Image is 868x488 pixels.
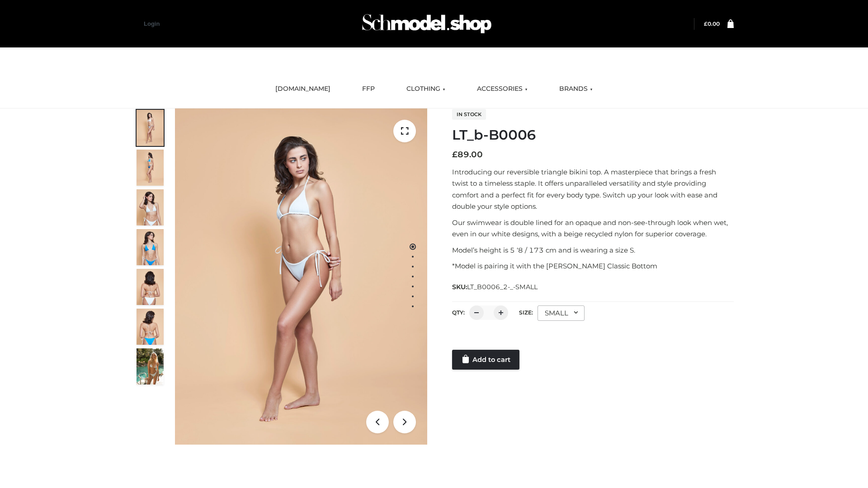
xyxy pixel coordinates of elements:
[704,20,720,27] bdi: 0.00
[269,79,337,99] a: [DOMAIN_NAME]
[359,6,495,42] img: Schmodel Admin 964
[355,79,382,99] a: FFP
[519,309,533,316] label: Size:
[137,150,164,186] img: ArielClassicBikiniTop_CloudNine_AzureSky_OW114ECO_2-scaled.jpg
[452,260,734,272] p: *Model is pairing it with the [PERSON_NAME] Classic Bottom
[137,110,164,146] img: ArielClassicBikiniTop_CloudNine_AzureSky_OW114ECO_1-scaled.jpg
[137,269,164,305] img: ArielClassicBikiniTop_CloudNine_AzureSky_OW114ECO_7-scaled.jpg
[452,282,538,292] span: SKU:
[144,20,160,27] a: Login
[452,244,734,256] p: Model’s height is 5 ‘8 / 173 cm and is wearing a size S.
[400,79,452,99] a: CLOTHING
[137,229,164,265] img: ArielClassicBikiniTop_CloudNine_AzureSky_OW114ECO_4-scaled.jpg
[175,108,427,445] img: ArielClassicBikiniTop_CloudNine_AzureSky_OW114ECO_1
[467,283,538,291] span: LT_B0006_2-_-SMALL
[704,20,708,27] span: £
[137,348,164,385] img: Arieltop_CloudNine_AzureSky2.jpg
[704,20,720,27] a: £0.00
[452,150,483,160] bdi: 89.00
[552,79,599,99] a: BRANDS
[452,217,734,240] p: Our swimwear is double lined for an opaque and non-see-through look when wet, even in our white d...
[452,350,519,370] a: Add to cart
[137,309,164,345] img: ArielClassicBikiniTop_CloudNine_AzureSky_OW114ECO_8-scaled.jpg
[137,189,164,225] img: ArielClassicBikiniTop_CloudNine_AzureSky_OW114ECO_3-scaled.jpg
[452,109,486,120] span: In stock
[452,150,458,160] span: £
[470,79,534,99] a: ACCESSORIES
[452,166,734,212] p: Introducing our reversible triangle bikini top. A masterpiece that brings a fresh twist to a time...
[452,127,734,143] h1: LT_b-B0006
[538,305,585,321] div: SMALL
[452,309,465,316] label: QTY:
